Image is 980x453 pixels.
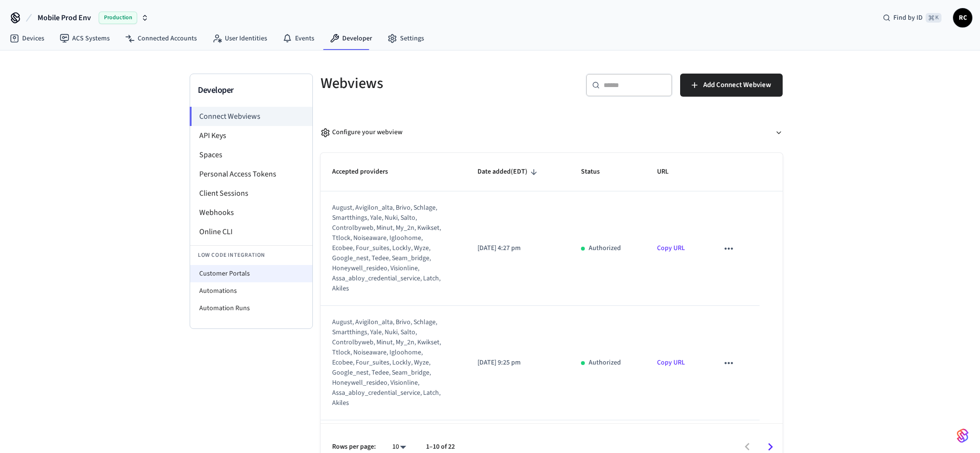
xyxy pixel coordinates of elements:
[190,126,312,145] li: API Keys
[954,9,971,26] span: RC
[190,145,312,164] li: Spaces
[52,30,117,47] a: ACS Systems
[321,127,402,138] div: Configure your webview
[657,243,685,253] a: Copy URL
[322,30,380,47] a: Developer
[589,358,621,368] p: Authorized
[190,265,312,282] li: Customer Portals
[2,30,52,47] a: Devices
[680,74,783,97] button: Add Connect Webview
[190,245,312,265] li: Low Code Integration
[198,84,305,97] h3: Developer
[426,442,455,452] p: 1–10 of 22
[190,222,312,241] li: Online CLI
[589,243,621,253] p: Authorized
[38,12,91,24] span: Mobile Prod Env
[321,120,783,145] button: Configure your webview
[893,13,923,23] span: Find by ID
[190,107,312,126] li: Connect Webviews
[477,164,540,179] span: Date added(EDT)
[190,282,312,300] li: Automations
[332,203,442,294] div: august, avigilon_alta, brivo, schlage, smartthings, yale, nuki, salto, controlbyweb, minut, my_2n...
[657,358,685,367] a: Copy URL
[477,358,558,368] p: [DATE] 9:25 pm
[190,164,312,184] li: Personal Access Tokens
[190,300,312,317] li: Automation Runs
[957,428,968,443] img: SeamLogoGradient.69752ec5.svg
[117,30,205,47] a: Connected Accounts
[99,12,137,24] span: Production
[275,30,322,47] a: Events
[703,79,771,91] span: Add Connect Webview
[875,9,949,26] div: Find by ID⌘ K
[332,442,376,452] p: Rows per page:
[190,184,312,203] li: Client Sessions
[321,74,546,93] h5: Webviews
[205,30,275,47] a: User Identities
[332,164,400,179] span: Accepted providers
[953,8,972,27] button: RC
[581,164,612,179] span: Status
[657,164,681,179] span: URL
[190,203,312,222] li: Webhooks
[926,13,941,23] span: ⌘ K
[380,30,432,47] a: Settings
[477,243,558,253] p: [DATE] 4:27 pm
[332,317,442,408] div: august, avigilon_alta, brivo, schlage, smartthings, yale, nuki, salto, controlbyweb, minut, my_2n...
